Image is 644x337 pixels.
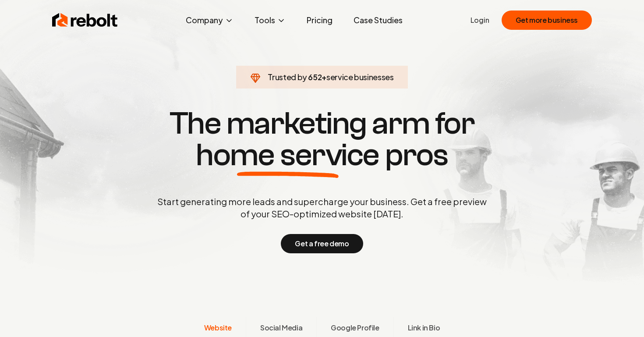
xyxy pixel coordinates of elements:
[156,195,488,220] p: Start generating more leads and supercharge your business. Get a free preview of your SEO-optimiz...
[322,72,326,82] span: +
[179,11,241,29] button: Company
[248,11,293,29] button: Tools
[268,72,307,82] span: Trusted by
[260,323,302,333] span: Social Media
[331,323,379,333] span: Google Profile
[52,11,118,29] img: Rebolt Logo
[300,11,340,29] a: Pricing
[502,11,592,30] button: Get more business
[347,11,410,29] a: Case Studies
[204,323,232,333] span: Website
[408,323,440,333] span: Link in Bio
[281,234,363,253] button: Get a free demo
[326,72,394,82] span: service businesses
[112,108,532,171] h1: The marketing arm for pros
[471,15,489,25] a: Login
[308,71,322,83] span: 652
[196,139,379,171] span: home service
